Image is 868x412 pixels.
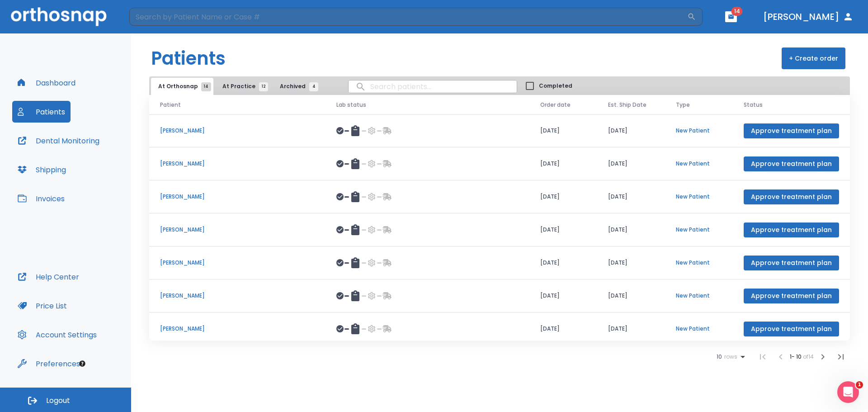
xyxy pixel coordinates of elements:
[837,381,859,403] iframe: Intercom live chat
[676,127,722,135] p: New Patient
[676,325,722,333] p: New Patient
[744,101,763,109] span: Status
[722,354,737,360] span: rows
[280,82,314,90] span: Archived
[676,292,722,300] p: New Patient
[529,279,597,313] td: [DATE]
[222,82,264,90] span: At Practice
[336,101,366,109] span: Lab status
[259,82,268,91] span: 12
[12,266,85,288] button: Help Center
[151,45,226,72] h1: Patients
[12,101,71,123] button: Patients
[12,159,71,180] button: Shipping
[160,193,315,201] p: [PERSON_NAME]
[160,160,315,168] p: [PERSON_NAME]
[129,8,687,26] input: Search by Patient Name or Case #
[744,289,839,303] button: Approve treatment plan
[597,246,665,279] td: [DATE]
[349,78,517,95] input: search
[12,188,70,209] button: Invoices
[597,279,665,313] td: [DATE]
[856,381,863,388] span: 1
[78,360,86,368] div: Tooltip anchor
[158,82,206,90] span: At Orthosnap
[12,72,81,94] button: Dashboard
[160,292,315,300] p: [PERSON_NAME]
[676,160,722,168] p: New Patient
[676,259,722,267] p: New Patient
[803,353,814,360] span: of 14
[529,246,597,279] td: [DATE]
[46,396,70,406] span: Logout
[540,101,571,109] span: Order date
[151,78,323,95] div: tabs
[744,256,839,270] button: Approve treatment plan
[744,156,839,171] button: Approve treatment plan
[529,114,597,147] td: [DATE]
[759,9,857,25] button: [PERSON_NAME]
[160,325,315,333] p: [PERSON_NAME]
[608,101,646,109] span: Est. Ship Date
[539,82,572,90] span: Completed
[782,47,845,69] button: + Create order
[676,101,690,109] span: Type
[12,353,85,374] button: Preferences
[12,295,72,317] button: Price List
[529,147,597,180] td: [DATE]
[597,213,665,246] td: [DATE]
[529,180,597,213] td: [DATE]
[744,123,839,138] button: Approve treatment plan
[731,7,743,16] span: 14
[597,313,665,346] td: [DATE]
[11,7,107,26] img: Orthosnap
[201,82,211,91] span: 14
[529,313,597,346] td: [DATE]
[12,324,102,346] button: Account Settings
[790,353,803,360] span: 1 - 10
[676,226,722,234] p: New Patient
[597,180,665,213] td: [DATE]
[744,189,839,204] button: Approve treatment plan
[676,193,722,201] p: New Patient
[160,101,181,109] span: Patient
[717,354,722,360] span: 10
[597,114,665,147] td: [DATE]
[160,226,315,234] p: [PERSON_NAME]
[744,223,839,237] button: Approve treatment plan
[597,147,665,180] td: [DATE]
[744,322,839,336] button: Approve treatment plan
[529,213,597,246] td: [DATE]
[160,127,315,135] p: [PERSON_NAME]
[160,259,315,267] p: [PERSON_NAME]
[309,82,318,91] span: 4
[12,130,105,152] button: Dental Monitoring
